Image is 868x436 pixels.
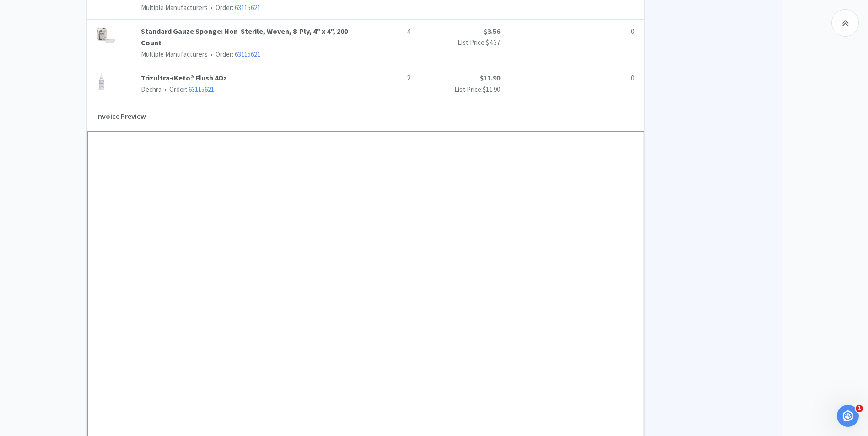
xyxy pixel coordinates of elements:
[480,73,500,82] strong: $11.90
[189,85,214,94] a: 63115621
[163,85,168,94] span: •
[208,3,260,12] span: Order:
[365,26,410,37] p: 4
[235,3,260,12] a: 63115621
[96,26,115,45] img: fffd3cc068c2469891c932629ff8e11a_216945.png
[162,85,214,94] span: Order:
[837,405,859,427] iframe: Intercom live chat
[567,26,635,37] div: 0
[141,72,366,84] a: Trizultra+Keto® Flush 4Oz
[365,72,410,84] p: 2
[209,50,214,58] span: •
[486,38,500,47] span: $4.37
[235,50,260,58] a: 63115621
[209,3,214,12] span: •
[96,72,107,91] img: 72d661e4f03542e5b09b342609dd8517_18065.png
[567,72,635,84] div: 0
[96,106,146,127] h5: Invoice Preview
[410,37,500,48] p: List Price:
[484,27,500,36] strong: $3.56
[410,84,500,95] p: List Price:
[141,50,208,58] span: Multiple Manufacturers
[856,405,863,412] span: 1
[483,85,500,94] span: $11.90
[208,50,260,58] span: Order:
[141,26,366,49] a: Standard Gauze Sponge: Non-Sterile, Woven, 8-Ply, 4" x 4", 200 Count
[141,85,162,94] span: Dechra
[141,3,208,12] span: Multiple Manufacturers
